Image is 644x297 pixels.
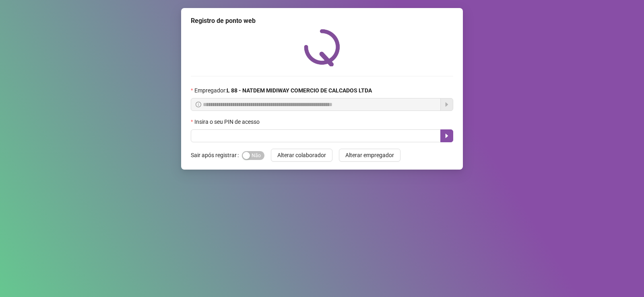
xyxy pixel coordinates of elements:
[191,149,242,162] label: Sair após registrar
[194,86,372,95] span: Empregador :
[444,133,450,139] span: caret-right
[271,149,332,162] button: Alterar colaborador
[277,151,326,160] span: Alterar colaborador
[345,151,394,160] span: Alterar empregador
[191,117,265,126] label: Insira o seu PIN de acesso
[191,16,453,26] div: Registro de ponto web
[304,29,340,66] img: QRPoint
[339,149,400,162] button: Alterar empregador
[227,87,372,94] strong: L 88 - NATDEM MIDIWAY COMERCIO DE CALCADOS LTDA
[196,102,201,107] span: info-circle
